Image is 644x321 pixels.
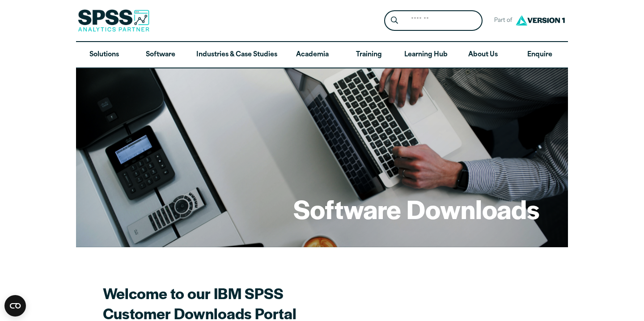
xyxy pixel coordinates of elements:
form: Site Header Search Form [384,10,483,31]
a: About Us [455,42,511,68]
a: Industries & Case Studies [189,42,284,68]
a: Solutions [76,42,132,68]
a: Software [132,42,189,68]
img: SPSS Analytics Partner [78,9,149,32]
a: Academia [284,42,341,68]
a: Training [341,42,397,68]
h1: Software Downloads [293,191,539,226]
button: Search magnifying glass icon [386,13,403,29]
svg: Search magnifying glass icon [391,17,398,24]
a: Learning Hub [397,42,455,68]
img: Version1 Logo [513,12,567,29]
span: Part of [490,14,513,27]
a: Enquire [512,42,568,68]
nav: Desktop version of site main menu [76,42,568,68]
button: Open CMP widget [4,295,26,317]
